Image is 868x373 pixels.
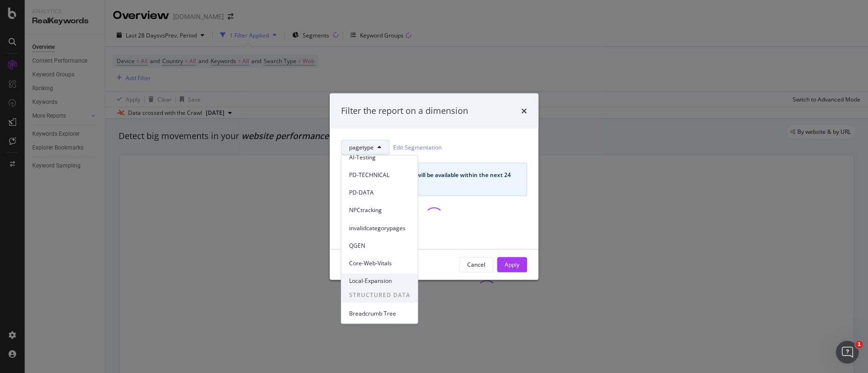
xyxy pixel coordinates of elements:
[341,287,417,302] span: STRUCTURED DATA
[349,224,410,232] span: invalidcategorypages
[349,309,410,317] span: Breadcrumb Tree
[497,257,527,272] button: Apply
[341,105,468,117] div: Filter the report on a dimension
[349,241,410,250] span: QGEN
[349,171,410,179] span: PD-TECHNICAL
[349,143,374,151] span: pagetype
[855,341,863,348] span: 1
[836,341,859,364] iframe: Intercom live chat
[349,276,410,285] span: Local-Expansion
[330,93,538,280] div: modal
[341,140,389,155] button: pagetype
[341,162,527,196] div: info banner
[505,261,519,269] div: Apply
[349,153,410,162] span: AI-Testing
[362,170,515,187] div: Your segmentation will be available within the next 24 hours
[459,257,493,272] button: Cancel
[393,142,442,152] a: Edit Segmentation
[521,105,527,117] div: times
[349,206,410,214] span: NPCtracking
[467,261,485,269] div: Cancel
[349,188,410,197] span: PD-DATA
[349,259,410,267] span: Core-Web-Vitals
